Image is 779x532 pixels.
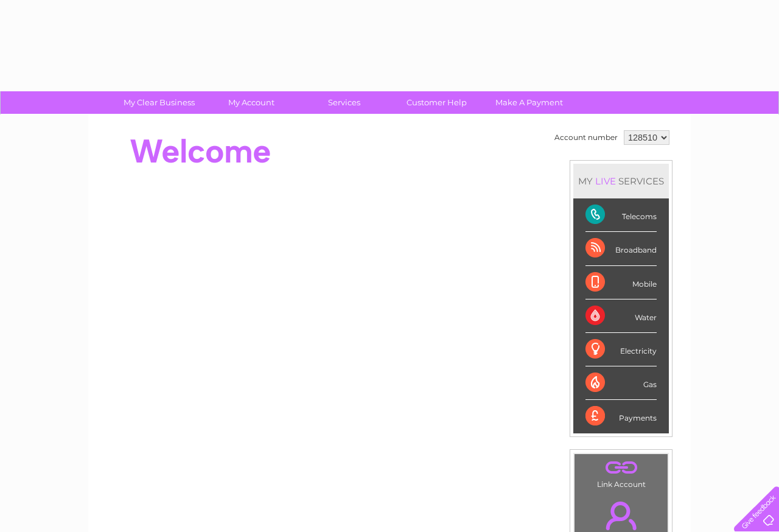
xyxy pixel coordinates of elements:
[593,175,618,187] div: LIVE
[578,457,665,478] a: .
[585,366,657,400] div: Gas
[585,299,657,333] div: Water
[551,127,621,148] td: Account number
[585,232,657,265] div: Broadband
[573,164,669,198] div: MY SERVICES
[585,333,657,366] div: Electricity
[294,91,394,114] a: Services
[585,400,657,433] div: Payments
[386,91,487,114] a: Customer Help
[201,91,302,114] a: My Account
[109,91,209,114] a: My Clear Business
[574,453,668,492] td: Link Account
[479,91,579,114] a: Make A Payment
[585,266,657,299] div: Mobile
[585,198,657,232] div: Telecoms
